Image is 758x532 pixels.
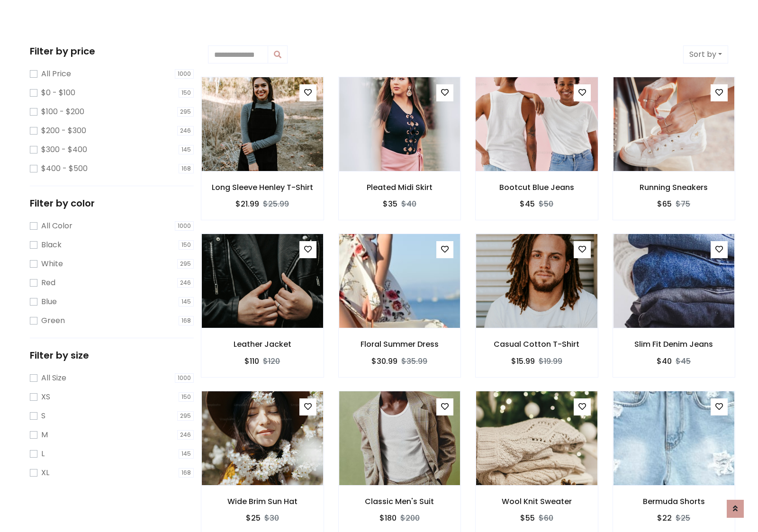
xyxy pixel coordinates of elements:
[177,126,194,135] span: 246
[263,198,289,209] del: $25.99
[235,199,259,208] h6: $21.99
[400,513,420,523] del: $200
[676,198,690,209] del: $75
[177,411,194,421] span: 295
[41,220,72,232] label: All Color
[175,221,194,231] span: 1000
[264,513,279,523] del: $30
[520,514,535,523] h6: $55
[30,198,194,209] h5: Filter by color
[520,199,535,208] h6: $45
[179,297,194,307] span: 145
[263,356,280,367] del: $120
[476,497,598,506] h6: Wool Knit Sweater
[41,258,63,270] label: White
[41,467,49,478] label: XL
[41,68,71,80] label: All Price
[476,340,598,349] h6: Casual Cotton T-Shirt
[683,45,728,63] button: Sort by
[41,144,87,155] label: $300 - $400
[676,513,690,523] del: $25
[41,448,45,460] label: L
[511,357,535,366] h6: $15.99
[41,277,55,289] label: Red
[177,107,194,117] span: 295
[41,106,84,117] label: $100 - $200
[201,183,324,192] h6: Long Sleeve Henley T-Shirt
[179,240,194,250] span: 150
[613,340,735,349] h6: Slim Fit Denim Jeans
[383,199,397,208] h6: $35
[657,514,672,523] h6: $22
[41,410,45,422] label: S
[379,514,397,523] h6: $180
[539,198,553,209] del: $50
[339,183,461,192] h6: Pleated Midi Skirt
[41,296,57,307] label: Blue
[539,513,553,523] del: $60
[179,449,194,459] span: 145
[41,125,86,136] label: $200 - $300
[30,350,194,361] h5: Filter by size
[175,373,194,383] span: 1000
[339,340,461,349] h6: Floral Summer Dress
[179,316,194,325] span: 168
[613,497,735,506] h6: Bermuda Shorts
[676,356,691,367] del: $45
[41,429,48,441] label: M
[41,239,62,251] label: Black
[179,145,194,154] span: 145
[175,69,194,79] span: 1000
[179,88,194,98] span: 150
[246,514,261,523] h6: $25
[657,357,672,366] h6: $40
[401,356,427,367] del: $35.99
[179,164,194,173] span: 168
[179,392,194,402] span: 150
[339,497,461,506] h6: Classic Men's Suit
[177,430,194,440] span: 246
[244,357,259,366] h6: $110
[371,357,397,366] h6: $30.99
[177,259,194,269] span: 295
[41,315,65,326] label: Green
[30,45,194,57] h5: Filter by price
[41,372,66,384] label: All Size
[41,163,88,174] label: $400 - $500
[401,198,416,209] del: $40
[41,391,50,403] label: XS
[41,87,75,99] label: $0 - $100
[613,183,735,192] h6: Running Sneakers
[179,468,194,478] span: 168
[476,183,598,192] h6: Bootcut Blue Jeans
[657,199,672,208] h6: $65
[539,356,562,367] del: $19.99
[201,497,324,506] h6: Wide Brim Sun Hat
[201,340,324,349] h6: Leather Jacket
[177,278,194,288] span: 246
